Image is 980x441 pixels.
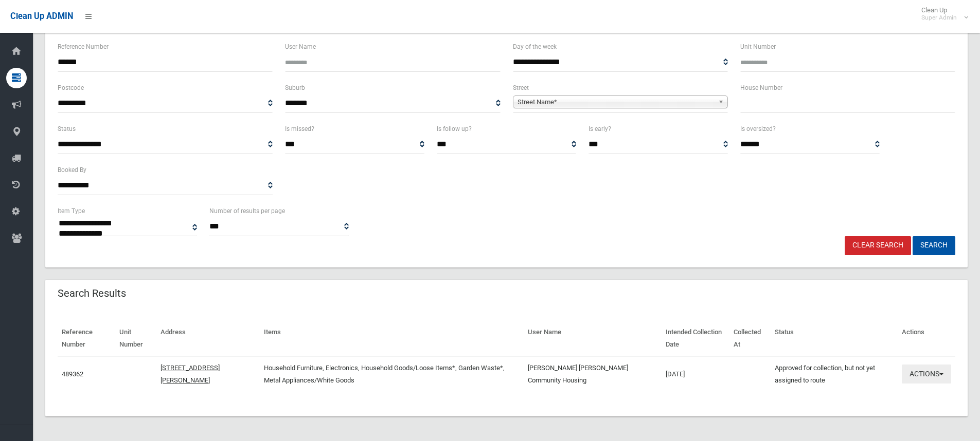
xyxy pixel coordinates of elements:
th: Collected At [729,321,771,356]
label: Is early? [589,123,611,135]
a: 489362 [62,370,83,378]
span: Street Name* [518,96,714,108]
th: Reference Number [58,321,115,356]
span: Clean Up ADMIN [10,11,73,21]
th: Status [771,321,898,356]
td: Household Furniture, Electronics, Household Goods/Loose Items*, Garden Waste*, Metal Appliances/W... [260,356,524,392]
label: Is missed? [285,123,314,135]
span: Clean Up [916,6,967,22]
th: Intended Collection Date [662,321,729,356]
label: Is oversized? [740,123,776,135]
label: Number of results per page [209,205,285,217]
label: House Number [740,82,782,93]
th: Unit Number [115,321,157,356]
button: Search [913,236,955,255]
label: Is follow up? [437,123,472,135]
button: Actions [902,365,951,384]
label: Postcode [58,82,84,93]
small: Super Admin [921,14,957,22]
label: Status [58,123,76,135]
a: [STREET_ADDRESS][PERSON_NAME] [161,364,220,384]
label: Item Type [58,205,85,217]
th: Actions [898,321,955,356]
label: Booked By [58,164,86,176]
th: Items [260,321,524,356]
td: [DATE] [662,356,729,392]
th: Address [156,321,260,356]
label: Reference Number [58,41,109,52]
label: Day of the week [513,41,557,52]
td: [PERSON_NAME] [PERSON_NAME] Community Housing [524,356,662,392]
label: User Name [285,41,316,52]
header: Search Results [45,283,138,303]
a: Clear Search [845,236,911,255]
label: Street [513,82,529,93]
label: Suburb [285,82,305,93]
td: Approved for collection, but not yet assigned to route [771,356,898,392]
th: User Name [524,321,662,356]
label: Unit Number [740,41,776,52]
